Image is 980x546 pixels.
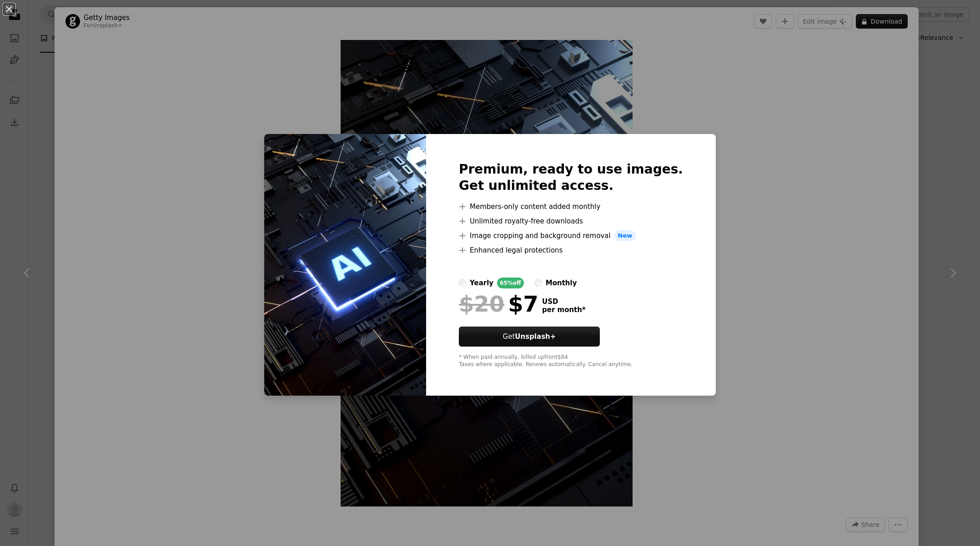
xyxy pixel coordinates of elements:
a: GetUnsplash+ [459,327,600,347]
div: 65% off [497,278,524,288]
strong: Unsplash+ [515,333,556,341]
input: monthly [535,279,542,287]
span: New [614,230,636,241]
span: $20 [459,292,504,316]
li: Image cropping and background removal [459,230,683,241]
img: premium_photo-1683120963435-6f9355d4a776 [264,134,426,396]
span: per month * [542,306,586,314]
li: Members-only content added monthly [459,201,683,212]
div: monthly [546,278,577,288]
li: Unlimited royalty-free downloads [459,216,683,227]
h2: Premium, ready to use images. Get unlimited access. [459,161,683,194]
span: USD [542,298,586,306]
li: Enhanced legal protections [459,245,683,256]
input: yearly65%off [459,279,466,287]
div: $7 [459,292,538,316]
div: yearly [470,278,493,288]
div: * When paid annually, billed upfront $84 Taxes where applicable. Renews automatically. Cancel any... [459,354,683,368]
